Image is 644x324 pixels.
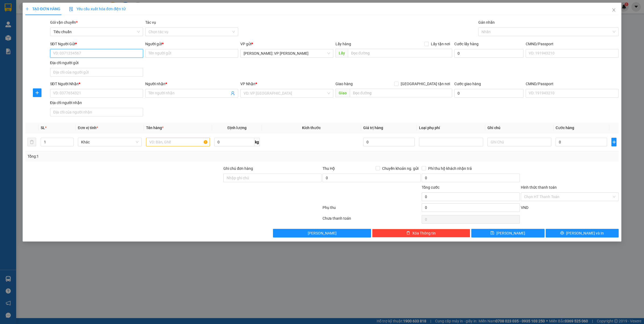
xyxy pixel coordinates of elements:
span: Giá trị hàng [363,126,383,130]
span: plus [25,7,29,11]
label: Cước giao hàng [454,82,481,86]
span: Hồ Chí Minh: VP Bình Thạnh [244,49,330,57]
span: Xóa Thông tin [412,230,436,236]
label: Cước lấy hàng [454,42,479,46]
span: Giao [335,89,350,97]
div: Người nhận [145,81,238,87]
span: printer [560,231,564,235]
div: Người gửi [145,41,238,47]
input: Dọc đường [348,49,452,57]
span: Thu Hộ [323,166,335,171]
th: Loại phụ phí [417,123,485,133]
div: SĐT Người Gửi [50,41,143,47]
button: deleteXóa Thông tin [372,229,470,237]
div: Địa chỉ người gửi [50,60,143,66]
input: VD: Bàn, Ghế [146,138,210,146]
div: Tổng: 1 [27,153,248,159]
span: Giao hàng [335,82,353,86]
span: Chuyển khoản ng. gửi [380,166,421,171]
span: [PERSON_NAME] và In [566,230,604,236]
div: Địa chỉ người nhận [50,100,143,106]
button: printer[PERSON_NAME] và In [546,229,619,237]
span: VND [521,205,528,210]
span: Tên hàng [146,126,164,130]
th: Ghi chú [485,123,553,133]
label: Hình thức thanh toán [521,185,557,189]
input: Cước lấy hàng [454,49,524,58]
input: 0 [363,138,415,146]
span: kg [254,138,260,146]
div: CMND/Passport [526,41,619,47]
span: Đơn vị tính [78,126,98,130]
button: Close [606,3,621,18]
input: Ghi Chú [487,138,551,146]
span: Khác [81,138,139,146]
div: CMND/Passport [526,81,619,87]
span: delete [406,231,410,235]
span: [PERSON_NAME] [308,230,337,236]
button: delete [27,138,36,146]
span: SL [41,126,45,130]
input: Địa chỉ của người gửi [50,68,143,77]
span: VP Nhận [240,82,255,86]
span: Lấy hàng [335,42,351,46]
span: Lấy [335,49,348,57]
span: Gói vận chuyển [50,20,78,25]
span: [PERSON_NAME] [496,230,525,236]
label: Tác vụ [145,20,156,25]
span: [GEOGRAPHIC_DATA] tận nơi [399,81,452,87]
div: Chưa thanh toán [322,215,421,225]
button: save[PERSON_NAME] [471,229,545,237]
button: [PERSON_NAME] [273,229,371,237]
input: Ghi chú đơn hàng [223,174,321,182]
div: SĐT Người Nhận [50,81,143,87]
span: save [490,231,494,235]
div: Phụ thu [322,205,421,214]
label: Ghi chú đơn hàng [223,166,253,171]
button: plus [611,138,617,146]
span: Yêu cầu xuất hóa đơn điện tử [69,7,126,11]
input: Cước giao hàng [454,89,524,98]
span: Định lượng [227,126,247,130]
span: TẠO ĐƠN HÀNG [25,7,60,11]
img: icon [69,7,73,11]
span: user-add [231,91,235,95]
label: Gán nhãn [478,20,495,25]
span: plus [612,140,616,144]
span: plus [33,91,41,95]
span: Tiêu chuẩn [53,28,140,36]
span: close [612,8,616,12]
input: Dọc đường [350,89,452,97]
div: VP gửi [240,41,333,47]
span: Phí thu hộ khách nhận trả [426,166,474,171]
span: Kích thước [302,126,321,130]
span: Lấy tận nơi [429,41,452,47]
span: Tổng cước [422,185,439,189]
span: Cước hàng [556,126,574,130]
input: Địa chỉ của người nhận [50,108,143,116]
button: plus [33,88,41,97]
